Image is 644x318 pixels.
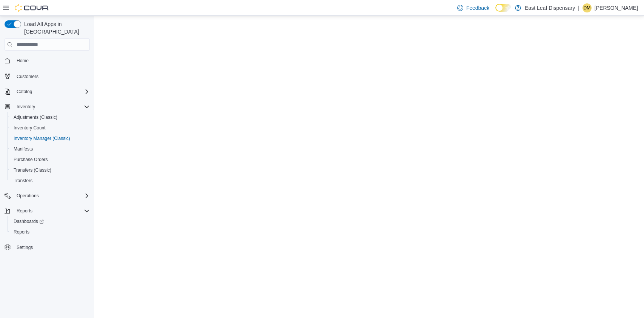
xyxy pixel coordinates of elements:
button: Inventory Manager (Classic) [8,133,93,144]
button: Catalog [2,86,93,97]
span: Customers [14,71,90,81]
span: Manifests [11,144,90,154]
span: Transfers [11,176,90,185]
span: Reports [14,229,29,235]
span: Inventory Count [14,125,46,131]
button: Manifests [8,144,93,154]
span: Purchase Orders [11,155,90,164]
a: Dashboards [8,216,93,227]
span: Reports [14,206,90,215]
button: Operations [2,190,93,201]
span: Manifests [14,146,33,152]
button: Operations [14,191,42,200]
span: Inventory [17,104,35,110]
a: Purchase Orders [11,155,51,164]
p: | [578,3,579,12]
a: Settings [14,243,36,252]
button: Settings [2,242,93,253]
span: Operations [17,193,39,199]
span: Dashboards [11,217,90,226]
a: Transfers [11,176,35,185]
img: Cova [15,4,49,12]
span: Transfers [14,178,32,184]
span: Home [14,56,90,65]
button: Reports [8,227,93,237]
button: Transfers [8,175,93,186]
button: Adjustments (Classic) [8,112,93,123]
p: East Leaf Dispensary [525,3,575,12]
a: Reports [11,227,32,237]
p: [PERSON_NAME] [595,3,638,12]
span: Dashboards [14,218,44,224]
span: DM [584,3,591,12]
a: Customers [14,72,41,81]
a: Adjustments (Classic) [11,113,60,122]
span: Customers [17,74,38,80]
button: Transfers (Classic) [8,165,93,175]
nav: Complex example [5,52,90,272]
button: Home [2,55,93,66]
button: Inventory [14,102,38,111]
span: Reports [17,208,32,214]
a: Transfers (Classic) [11,166,54,175]
span: Load All Apps in [GEOGRAPHIC_DATA] [21,20,90,35]
span: Transfers (Classic) [14,167,51,173]
span: Inventory [14,102,90,111]
button: Customers [2,71,93,81]
span: Catalog [17,89,32,95]
button: Reports [14,206,35,215]
button: Catalog [14,87,35,96]
a: Home [14,56,32,65]
span: Inventory Manager (Classic) [14,135,70,141]
span: Inventory Count [11,123,90,132]
span: Settings [14,243,90,252]
input: Dark Mode [495,4,511,12]
span: Home [17,58,29,64]
a: Inventory Manager (Classic) [11,134,73,143]
span: Adjustments (Classic) [11,113,90,122]
span: Feedback [466,4,489,12]
span: Operations [14,191,90,200]
button: Inventory Count [8,123,93,133]
a: Manifests [11,144,36,154]
button: Inventory [2,101,93,112]
a: Feedback [454,0,492,15]
button: Reports [2,206,93,216]
button: Purchase Orders [8,154,93,165]
div: Danielle Miller [583,3,592,12]
a: Inventory Count [11,123,49,132]
span: Catalog [14,87,90,96]
span: Adjustments (Classic) [14,114,57,120]
a: Dashboards [11,217,47,226]
span: Transfers (Classic) [11,166,90,175]
span: Reports [11,227,90,237]
span: Settings [17,244,33,250]
span: Purchase Orders [14,157,48,163]
span: Inventory Manager (Classic) [11,134,90,143]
